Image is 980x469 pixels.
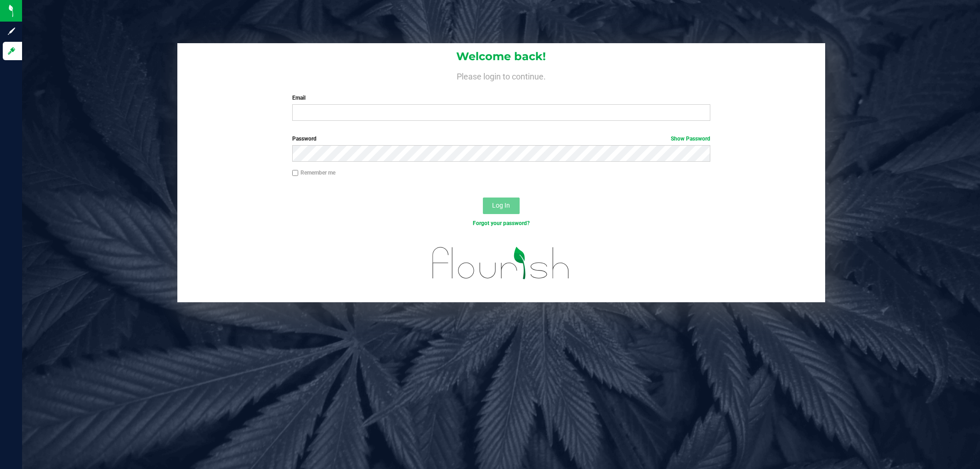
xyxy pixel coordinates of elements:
[671,136,710,142] a: Show Password
[7,46,16,56] inline-svg: Log in
[177,70,825,81] h4: Please login to continue.
[292,169,335,177] label: Remember me
[292,170,299,176] input: Remember me
[473,220,530,226] a: Forgot your password?
[292,136,317,142] span: Password
[420,237,582,289] img: flourish_logo.svg
[483,198,520,214] button: Log In
[177,51,825,62] h1: Welcome back!
[7,27,16,36] inline-svg: Sign up
[492,202,510,209] span: Log In
[292,94,710,102] label: Email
